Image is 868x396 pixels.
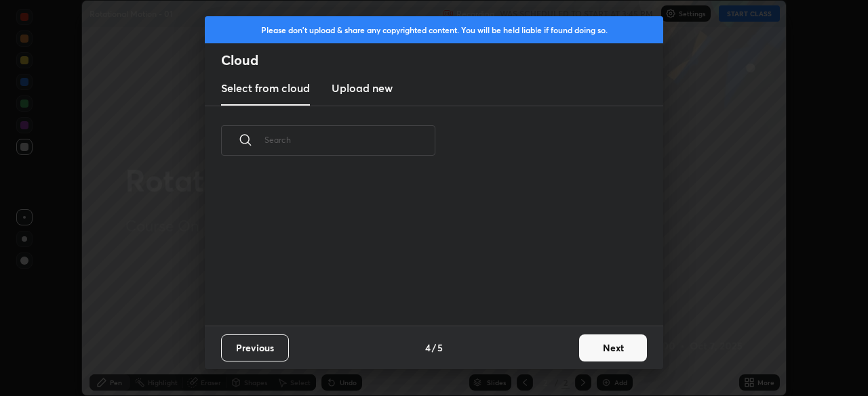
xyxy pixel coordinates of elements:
button: Previous [221,334,289,361]
h4: / [432,340,436,355]
button: Next [579,334,647,361]
div: Please don't upload & share any copyrighted content. You will be held liable if found doing so. [205,16,663,43]
input: Search [264,111,435,169]
h3: Upload new [332,80,393,96]
h2: Cloud [221,51,663,69]
h3: Select from cloud [221,80,310,96]
h4: 4 [425,340,431,355]
h4: 5 [437,340,443,355]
